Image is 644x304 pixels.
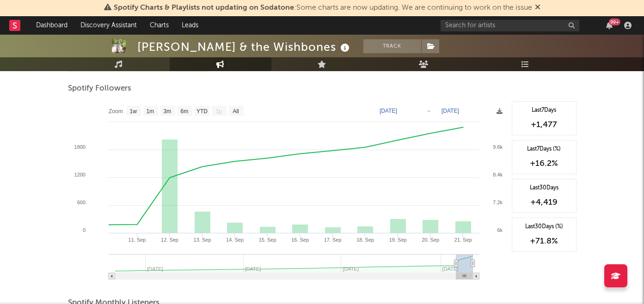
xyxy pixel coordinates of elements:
[426,108,431,114] text: →
[609,18,620,25] div: 99 +
[216,108,222,115] text: 1y
[114,4,532,12] span: : Some charts are now updating. We are continuing to work on the issue
[74,144,85,150] text: 1800
[422,237,439,243] text: 20. Sep
[137,39,352,55] div: [PERSON_NAME] & the Wishbones
[517,184,571,192] div: Last 30 Days
[30,16,74,35] a: Dashboard
[128,237,146,243] text: 11. Sep
[493,144,503,150] text: 9.6k
[497,227,503,233] text: 6k
[109,108,123,115] text: Zoom
[517,236,571,247] div: +71.8 %
[82,227,85,233] text: 0
[454,237,472,243] text: 21. Sep
[493,200,503,205] text: 7.2k
[291,237,309,243] text: 16. Sep
[163,108,171,115] text: 3m
[535,4,540,12] span: Dismiss
[356,237,374,243] text: 18. Sep
[161,237,178,243] text: 12. Sep
[196,108,207,115] text: YTD
[226,237,244,243] text: 14. Sep
[193,237,211,243] text: 13. Sep
[77,200,85,205] text: 600
[68,83,131,94] span: Spotify Followers
[74,16,143,35] a: Discovery Assistant
[380,108,397,114] text: [DATE]
[441,20,579,31] input: Search for artists
[517,197,571,208] div: +4,419
[493,172,503,177] text: 8.4k
[324,237,341,243] text: 17. Sep
[517,106,571,115] div: Last 7 Days
[517,119,571,130] div: +1,477
[175,16,205,35] a: Leads
[74,172,85,177] text: 1200
[180,108,188,115] text: 6m
[606,22,613,29] button: 99+
[517,145,571,153] div: Last 7 Days (%)
[114,4,294,12] span: Spotify Charts & Playlists not updating on Sodatone
[258,237,276,243] text: 15. Sep
[517,158,571,169] div: +16.2 %
[517,223,571,231] div: Last 30 Days (%)
[442,108,459,114] text: [DATE]
[129,108,137,115] text: 1w
[389,237,406,243] text: 19. Sep
[146,108,154,115] text: 1m
[143,16,175,35] a: Charts
[363,39,421,53] button: Track
[233,108,239,115] text: All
